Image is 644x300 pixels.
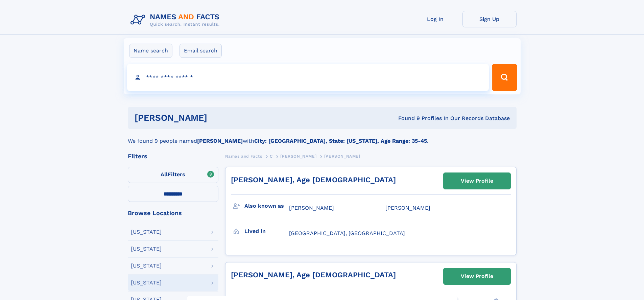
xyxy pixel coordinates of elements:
[127,64,489,91] input: search input
[385,205,430,211] span: [PERSON_NAME]
[462,11,517,27] a: Sign Up
[254,138,427,144] b: City: [GEOGRAPHIC_DATA], State: [US_STATE], Age Range: 35-45
[270,154,273,159] span: C
[244,226,289,237] h3: Lived in
[131,263,162,269] div: [US_STATE]
[289,205,334,211] span: [PERSON_NAME]
[492,64,517,91] button: Search Button
[303,115,510,122] div: Found 9 Profiles In Our Records Database
[197,138,243,144] b: [PERSON_NAME]
[128,11,225,29] img: Logo Names and Facts
[289,230,405,236] span: [GEOGRAPHIC_DATA], [GEOGRAPHIC_DATA]
[161,171,168,178] span: All
[131,229,162,235] div: [US_STATE]
[131,246,162,252] div: [US_STATE]
[131,280,162,285] div: [US_STATE]
[444,173,510,189] a: View Profile
[225,152,262,160] a: Names and Facts
[128,129,517,145] div: We found 9 people named with .
[444,268,510,284] a: View Profile
[280,152,316,160] a: [PERSON_NAME]
[280,154,316,159] span: [PERSON_NAME]
[461,173,493,189] div: View Profile
[231,176,396,184] a: [PERSON_NAME], Age [DEMOGRAPHIC_DATA]
[180,44,222,58] label: Email search
[408,11,462,27] a: Log In
[128,167,218,183] label: Filters
[135,114,303,122] h1: [PERSON_NAME]
[128,210,218,216] div: Browse Locations
[270,152,273,160] a: C
[461,269,493,284] div: View Profile
[129,44,172,58] label: Name search
[324,154,360,159] span: [PERSON_NAME]
[231,271,396,279] a: [PERSON_NAME], Age [DEMOGRAPHIC_DATA]
[244,200,289,212] h3: Also known as
[128,153,218,159] div: Filters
